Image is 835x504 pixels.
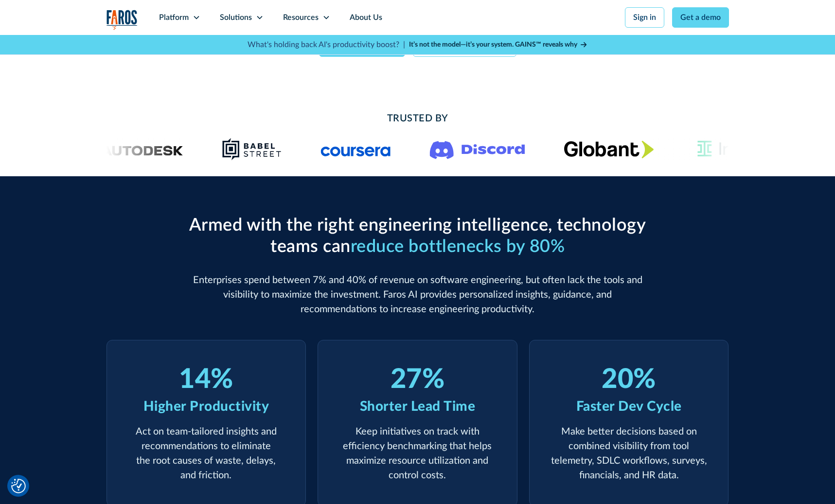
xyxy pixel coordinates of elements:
[248,39,405,50] p: What's holding back AI's productivity boost? |
[351,238,565,255] span: reduce bottlenecks by 80%
[222,137,282,161] img: Babel Street logo png
[11,479,26,493] button: Cookie Settings
[391,364,422,396] div: 27
[409,41,577,48] strong: It’s not the model—it’s your system. GAINS™ reveals why
[220,12,252,23] div: Solutions
[633,364,656,396] div: %
[336,424,499,483] p: Keep initiatives on track with efficiency benchmarking that helps maximize resource utilization a...
[547,424,711,483] p: Make better decisions based on combined visibility from tool telemetry, SDLC workflows, surveys, ...
[564,140,654,158] img: Globant's logo
[625,7,664,28] a: Sign in
[672,7,729,28] a: Get a demo
[11,479,26,493] img: Revisit consent button
[179,364,211,396] div: 14
[211,364,233,396] div: %
[184,273,651,317] p: Enterprises spend between 7% and 40% of revenue on software engineering, but often lack the tools...
[429,139,525,159] img: Logo of the communication platform Discord.
[124,424,288,483] p: Act on team-tailored insights and recommendations to eliminate the root causes of waste, delays, ...
[360,396,476,417] div: Shorter Lead Time
[409,40,588,50] a: It’s not the model—it’s your system. GAINS™ reveals why
[184,215,651,257] h2: Armed with the right engineering intelligence, technology teams can
[159,12,189,23] div: Platform
[283,12,319,23] div: Resources
[320,141,391,157] img: Logo of the online learning platform Coursera.
[143,396,269,417] div: Higher Productivity
[184,111,651,126] h2: Trusted By
[107,10,138,30] a: home
[602,364,633,396] div: 20
[576,396,682,417] div: Faster Dev Cycle
[422,364,445,396] div: %
[107,10,138,30] img: Logo of the analytics and reporting company Faros.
